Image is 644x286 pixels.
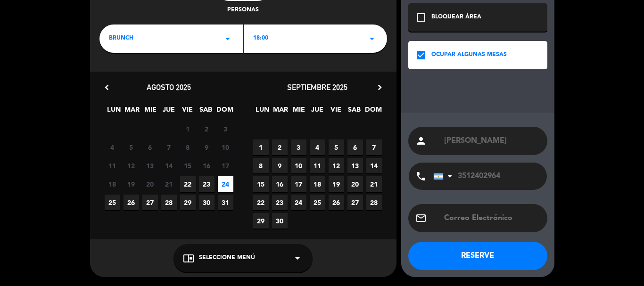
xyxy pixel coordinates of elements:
[287,82,347,92] span: septiembre 2025
[142,139,158,155] span: 6
[105,139,120,155] span: 4
[105,158,120,173] span: 11
[199,139,215,155] span: 9
[180,176,196,192] span: 22
[109,34,133,43] span: brunch
[408,242,547,270] button: RESERVE
[180,104,195,120] span: VIE
[105,195,120,210] span: 25
[124,195,139,210] span: 26
[366,195,382,210] span: 28
[415,212,427,224] i: email
[366,176,382,192] span: 21
[253,139,269,155] span: 1
[253,158,269,173] span: 8
[253,195,269,210] span: 22
[272,176,288,192] span: 16
[142,176,158,192] span: 20
[253,34,268,43] span: 18:00
[106,104,122,120] span: LUN
[161,104,177,120] span: JUE
[291,139,306,155] span: 3
[218,195,233,210] span: 31
[310,104,325,120] span: JUE
[366,139,382,155] span: 7
[161,158,177,173] span: 14
[124,139,139,155] span: 5
[431,50,507,60] div: OCUPAR ALGUNAS MESAS
[328,104,344,120] span: VIE
[216,104,232,120] span: DOM
[310,195,325,210] span: 25
[222,33,233,44] i: arrow_drop_down
[161,176,177,192] span: 21
[347,104,362,120] span: SAB
[272,139,288,155] span: 2
[142,158,158,173] span: 13
[291,104,307,120] span: MIE
[218,121,233,137] span: 3
[329,139,344,155] span: 5
[433,163,537,190] input: Teléfono
[199,253,255,263] span: Seleccione Menú
[143,104,158,120] span: MIE
[434,163,455,189] div: Argentina: +54
[255,104,270,120] span: LUN
[218,158,233,173] span: 17
[291,195,306,210] span: 24
[102,82,112,92] i: chevron_left
[180,195,196,210] span: 29
[227,6,259,15] span: personas
[347,176,363,192] span: 20
[310,139,325,155] span: 4
[415,135,427,147] i: person
[273,104,289,120] span: MAR
[272,213,288,229] span: 30
[199,176,215,192] span: 23
[124,158,139,173] span: 12
[366,33,378,44] i: arrow_drop_down
[272,158,288,173] span: 9
[292,253,303,264] i: arrow_drop_down
[253,213,269,229] span: 29
[329,195,344,210] span: 26
[291,176,306,192] span: 17
[142,195,158,210] span: 27
[105,176,120,192] span: 18
[183,253,194,264] i: chrome_reader_mode
[415,12,427,23] i: check_box_outline_blank
[199,121,215,137] span: 2
[180,158,196,173] span: 15
[310,158,325,173] span: 11
[431,13,481,22] div: BLOQUEAR ÁREA
[218,176,233,192] span: 24
[218,139,233,155] span: 10
[329,158,344,173] span: 12
[375,82,385,92] i: chevron_right
[161,139,177,155] span: 7
[347,195,363,210] span: 27
[161,195,177,210] span: 28
[443,212,540,225] input: Correo Electrónico
[147,82,191,92] span: agosto 2025
[253,176,269,192] span: 15
[291,158,306,173] span: 10
[199,195,215,210] span: 30
[272,195,288,210] span: 23
[347,139,363,155] span: 6
[124,176,139,192] span: 19
[180,121,196,137] span: 1
[124,104,140,120] span: MAR
[366,158,382,173] span: 14
[347,158,363,173] span: 13
[180,139,196,155] span: 8
[415,49,427,61] i: check_box
[310,176,325,192] span: 18
[199,158,215,173] span: 16
[329,176,344,192] span: 19
[365,104,380,120] span: DOM
[415,171,427,182] i: phone
[198,104,214,120] span: SAB
[443,134,540,147] input: Nombre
